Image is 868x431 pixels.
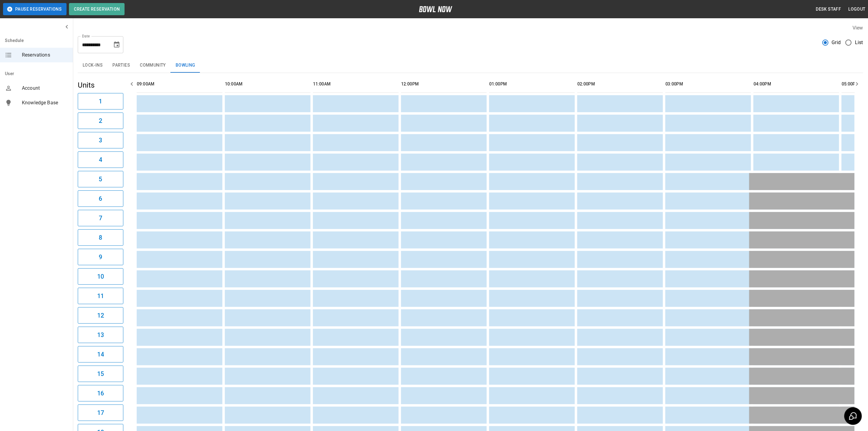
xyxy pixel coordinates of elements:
[108,58,135,73] button: Parties
[78,210,123,226] button: 7
[97,369,104,379] h6: 15
[97,291,104,301] h6: 11
[78,385,123,401] button: 16
[78,151,123,168] button: 4
[419,6,452,12] img: logo
[22,85,68,92] span: Account
[78,307,123,324] button: 12
[78,249,123,265] button: 9
[78,229,123,246] button: 8
[97,388,104,398] h6: 16
[401,75,487,93] th: 12:00PM
[814,4,844,15] button: Desk Staff
[78,288,123,304] button: 11
[3,3,67,15] button: Pause Reservations
[97,272,104,281] h6: 10
[78,80,123,90] h5: Units
[171,58,200,73] button: Bowling
[99,116,102,126] h6: 2
[135,58,171,73] button: Community
[111,39,123,51] button: Choose date, selected date is Sep 21, 2025
[97,311,104,320] h6: 12
[99,213,102,223] h6: 7
[69,3,125,15] button: Create Reservation
[99,194,102,203] h6: 6
[78,58,863,73] div: inventory tabs
[22,51,68,59] span: Reservations
[855,39,863,46] span: List
[99,96,102,106] h6: 1
[78,346,123,363] button: 14
[846,4,868,15] button: Logout
[99,233,102,242] h6: 8
[853,25,863,31] label: View
[97,408,104,418] h6: 17
[22,99,68,106] span: Knowledge Base
[78,366,123,382] button: 15
[78,190,123,207] button: 6
[78,58,108,73] button: Lock-ins
[225,75,310,93] th: 10:00AM
[137,75,222,93] th: 09:00AM
[78,132,123,148] button: 3
[78,405,123,421] button: 17
[99,135,102,145] h6: 3
[832,39,841,46] span: Grid
[78,93,123,109] button: 1
[99,174,102,184] h6: 5
[99,155,102,165] h6: 4
[78,113,123,129] button: 2
[78,268,123,285] button: 10
[78,327,123,343] button: 13
[97,330,104,340] h6: 13
[97,349,104,359] h6: 14
[78,171,123,187] button: 5
[313,75,399,93] th: 11:00AM
[99,252,102,262] h6: 9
